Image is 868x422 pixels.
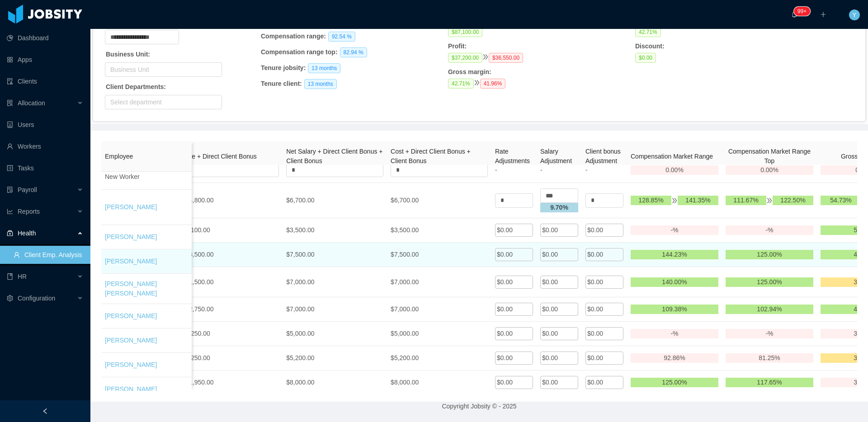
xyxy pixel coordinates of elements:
[766,197,773,204] i: icon: double-right
[542,330,558,337] span: $0.00
[542,379,558,386] span: $0.00
[497,278,513,286] span: $0.00
[105,280,157,297] a: [PERSON_NAME] [PERSON_NAME]
[497,251,513,258] span: $0.00
[7,295,13,301] i: icon: setting
[670,329,678,338] span: -%
[110,98,212,107] div: Select department
[328,32,355,42] span: 92.54 %
[18,230,36,237] span: Health
[7,29,83,47] a: icon: pie-chartDashboard
[497,305,513,313] span: $0.00
[733,196,758,205] span: 111.67%
[18,208,40,215] span: Reports
[7,230,13,236] i: icon: medicine-box
[286,379,314,386] span: $8,000.00
[18,295,55,302] span: Configuration
[759,353,780,363] span: 81.25%
[391,278,419,286] span: $7,000.00
[182,354,210,361] span: $8,250.00
[105,385,157,393] a: [PERSON_NAME]
[105,153,133,160] span: Employee
[7,72,83,90] a: icon: auditClients
[474,80,480,86] i: icon: double-right
[765,329,773,338] span: -%
[261,80,302,87] strong: Tenure client :
[638,196,663,205] span: 128.85%
[542,354,558,361] span: $0.00
[542,305,558,313] span: $0.00
[491,157,537,183] td: -
[780,196,805,205] span: 122.50%
[448,42,467,50] strong: Profit :
[635,42,665,50] strong: Discount :
[448,79,474,89] span: 42.71 %
[587,330,603,337] span: $0.00
[550,204,568,211] strong: 9.70 %
[182,251,213,258] span: $13,500.00
[18,186,37,193] span: Payroll
[582,157,627,183] td: -
[852,9,856,20] span: Y
[480,79,506,89] span: 41.96%
[7,100,13,106] i: icon: solution
[7,187,13,193] i: icon: file-protect
[391,305,419,313] span: $7,000.00
[587,305,603,313] span: $0.00
[182,330,210,337] span: $7,250.00
[482,54,489,60] i: icon: double-right
[537,157,582,183] td: -
[182,153,256,160] span: Rate + Direct Client Bonus
[830,196,851,205] span: 54.73%
[497,226,513,234] span: $0.00
[757,378,782,387] span: 117.65%
[489,53,523,63] span: $36,550.00
[261,48,338,56] strong: Compensation range top :
[391,251,419,258] span: $7,500.00
[261,33,326,40] strong: Compensation range :
[665,165,684,175] span: 0.00%
[18,273,27,280] span: HR
[261,64,306,71] strong: Tenure jobsity :
[497,354,513,361] span: $0.00
[182,305,213,313] span: $12,750.00
[585,148,621,164] span: Client bonus Adjustment
[587,278,603,286] span: $0.00
[587,226,603,234] span: $0.00
[587,354,603,361] span: $0.00
[105,361,157,368] a: [PERSON_NAME]
[794,7,810,16] sup: 386
[671,197,678,204] i: icon: double-right
[14,246,83,264] a: icon: userClient Emp. Analysis
[542,278,558,286] span: $0.00
[760,165,778,175] span: 0.00%
[497,379,513,386] span: $0.00
[391,148,471,164] span: Cost + Direct Client Bonus + Client Bonus
[587,379,603,386] span: $0.00
[340,47,367,57] span: 82.94 %
[105,233,157,240] a: [PERSON_NAME]
[105,173,140,180] span: New Worker
[106,83,166,90] strong: Client Departments:
[308,63,340,73] span: 13 months
[182,379,213,386] span: $11,950.00
[18,99,45,107] span: Allocation
[670,225,678,235] span: -%
[587,251,603,258] span: $0.00
[662,250,687,259] span: 144.23%
[286,305,314,313] span: $7,000.00
[286,197,314,204] span: $6,700.00
[635,53,656,63] span: $0.00
[7,116,83,134] a: icon: robotUsers
[286,148,382,164] span: Net Salary + Direct Client Bonus + Client Bonus
[304,79,337,89] span: 13 months
[182,278,213,286] span: $11,500.00
[757,250,782,259] span: 125.00%
[391,379,419,386] span: $8,000.00
[105,258,157,265] a: [PERSON_NAME]
[391,226,419,234] span: $3,500.00
[7,159,83,177] a: icon: profileTasks
[820,11,826,18] i: icon: plus
[105,337,157,344] a: [PERSON_NAME]
[182,226,210,234] span: $7,100.00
